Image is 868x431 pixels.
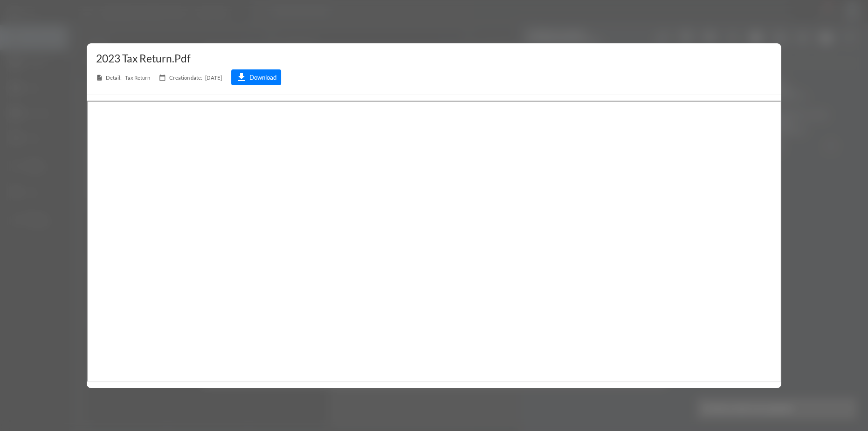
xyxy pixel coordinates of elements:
[159,74,166,81] i: calendar_today
[231,69,281,85] button: downloadDownload
[236,72,247,83] i: download
[106,75,122,81] span: Detail:
[169,75,202,81] span: Creation date:
[96,69,150,85] span: Tax Return
[96,74,103,81] i: description
[96,52,191,65] span: 2023 Tax Return.pdf
[159,69,222,85] span: [DATE]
